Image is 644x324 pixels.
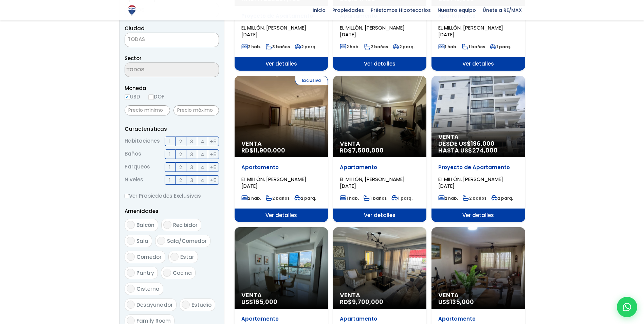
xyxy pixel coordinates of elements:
span: Venta [241,140,321,147]
span: 2 [179,163,182,172]
span: Ver detalles [235,209,328,222]
span: 1 [169,137,171,146]
input: Comedor [127,253,135,261]
span: 2 baños [463,195,486,201]
p: Amenidades [125,207,219,215]
span: TODAS [125,35,219,44]
span: Venta [438,292,518,299]
span: Venta [241,292,321,299]
span: 3 [190,163,193,172]
input: Precio mínimo [125,105,170,115]
p: Apartamento [438,316,518,322]
span: Pantry [136,269,154,276]
span: 1 baños [462,44,485,50]
span: 2 hab. [340,44,360,50]
span: 1 [169,163,171,172]
span: 1 [169,176,171,184]
span: 2 parq. [491,195,513,201]
span: Venta [340,140,420,147]
p: Proyecto de Apartamento [438,164,518,171]
span: RD$ [340,146,384,155]
span: 2 baños [364,44,388,50]
p: Características [125,125,219,133]
input: Pantry [127,269,135,277]
span: 1 parq. [391,195,412,201]
a: Exclusiva Venta RD$11,900,000 Apartamento EL MILLÓN, [PERSON_NAME][DATE] 2 hab. 2 baños 2 parq. V... [235,76,328,222]
span: Únete a RE/MAX [479,5,525,15]
span: Balcón [136,221,154,229]
p: Apartamento [340,316,420,322]
span: 3 [190,137,193,146]
span: Exclusiva [295,76,328,85]
span: TODAS [128,36,145,43]
input: Cocina [163,269,171,277]
input: Balcón [127,221,135,229]
span: Ver detalles [431,57,525,71]
input: Estar [170,253,179,261]
input: Cisterna [127,285,135,293]
span: Nuestro equipo [434,5,479,15]
label: USD [125,92,140,101]
span: 2 parq. [294,195,316,201]
span: 2 parq. [393,44,415,50]
span: 1 baños [364,195,387,201]
span: 165,000 [253,298,277,306]
span: DESDE US$ [438,140,518,154]
span: US$ [438,298,474,306]
span: Propiedades [329,5,367,15]
span: EL MILLÓN, [PERSON_NAME][DATE] [241,176,306,190]
span: Recibidor [173,221,198,229]
span: Estar [180,253,194,260]
span: Ver detalles [235,57,328,71]
span: Moneda [125,84,219,92]
span: Inicio [309,5,329,15]
span: 2 hab. [438,195,458,201]
p: Apartamento [241,316,321,322]
label: DOP [148,92,165,101]
span: EL MILLÓN, [PERSON_NAME][DATE] [340,24,405,38]
span: 2 hab. [241,195,261,201]
span: Parqueos [125,162,150,172]
span: Niveles [125,175,143,185]
span: +5 [210,176,217,184]
span: RD$ [241,146,285,155]
span: Comedor [136,253,162,260]
p: Apartamento [340,164,420,171]
span: 3 [190,176,193,184]
span: Ver detalles [333,209,426,222]
span: 4 [201,176,204,184]
span: Sala/Comedor [167,237,207,245]
a: Venta DESDE US$196,000 HASTA US$274,000 Proyecto de Apartamento EL MILLÓN, [PERSON_NAME][DATE] 2 ... [431,76,525,222]
input: Precio máximo [173,105,219,115]
span: Venta [340,292,420,299]
span: Ver detalles [431,209,525,222]
span: Ciudad [125,25,145,32]
span: RD$ [340,298,383,306]
span: 1 hab. [438,44,457,50]
span: 135,000 [450,298,474,306]
span: Sala [136,237,148,245]
p: Apartamento [241,164,321,171]
textarea: Search [125,63,191,77]
span: EL MILLÓN, [PERSON_NAME][DATE] [438,176,503,190]
label: Ver Propiedades Exclusivas [125,192,219,200]
span: 1 [169,150,171,159]
span: US$ [241,298,277,306]
span: 11,900,000 [254,146,285,155]
span: EL MILLÓN, [PERSON_NAME][DATE] [438,24,503,38]
span: 2 hab. [241,44,261,50]
span: TODAS [125,33,219,47]
span: Préstamos Hipotecarios [367,5,434,15]
span: +5 [210,163,217,172]
span: EL MILLÓN, [PERSON_NAME][DATE] [241,24,306,38]
span: Cisterna [136,285,160,292]
input: USD [125,94,130,100]
span: 9,700,000 [352,298,383,306]
span: HASTA US$ [438,147,518,154]
span: 7,500,000 [352,146,384,155]
span: 196,000 [471,139,495,148]
span: 1 parq. [490,44,511,50]
span: 4 [201,150,204,159]
span: Estudio [191,301,211,308]
span: 4 [201,163,204,172]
